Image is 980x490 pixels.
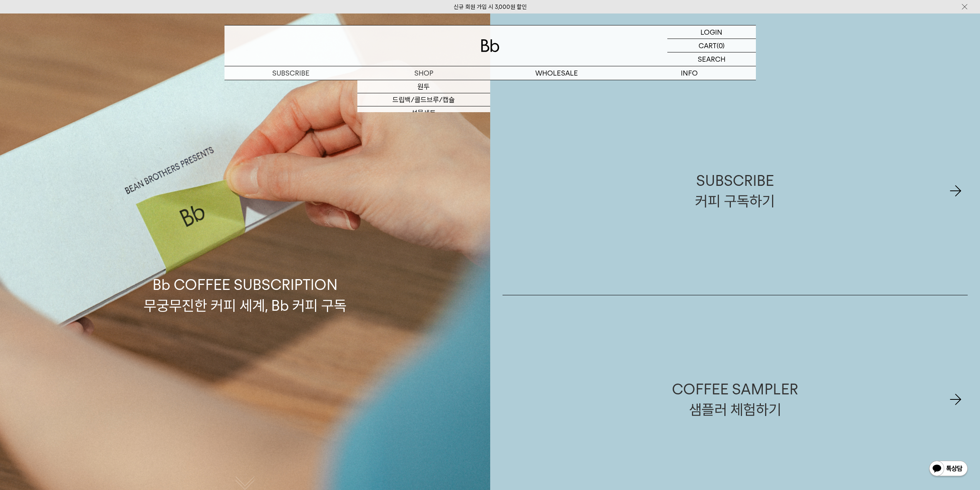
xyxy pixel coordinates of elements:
img: 로고 [481,39,499,52]
a: 원두 [357,80,490,93]
div: COFFEE SAMPLER 샘플러 체험하기 [672,379,798,420]
img: 카카오톡 채널 1:1 채팅 버튼 [928,460,968,478]
p: WHOLESALE [490,66,623,80]
a: 드립백/콜드브루/캡슐 [357,93,490,106]
a: 신규 회원 가입 시 3,000원 할인 [454,3,527,10]
p: (0) [717,39,725,52]
p: SEARCH [698,52,725,66]
a: CART (0) [667,39,756,52]
a: SUBSCRIBE [224,66,357,80]
div: SUBSCRIBE 커피 구독하기 [695,170,775,211]
p: LOGIN [700,25,722,39]
a: LOGIN [667,25,756,39]
p: INFO [623,66,756,80]
p: CART [699,39,717,52]
a: SHOP [357,66,490,80]
p: Bb COFFEE SUBSCRIPTION 무궁무진한 커피 세계, Bb 커피 구독 [144,201,347,315]
a: 선물세트 [357,106,490,120]
a: SUBSCRIBE커피 구독하기 [503,87,968,295]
